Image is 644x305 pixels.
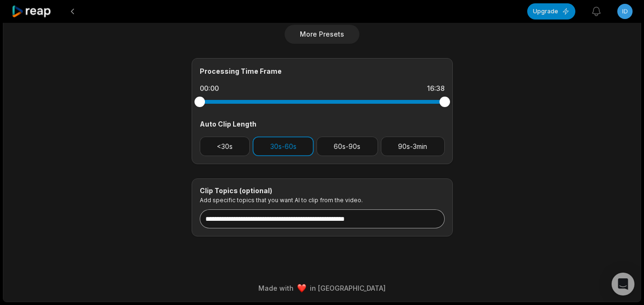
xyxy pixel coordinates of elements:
img: heart emoji [297,284,306,293]
button: Upgrade [527,3,575,20]
div: Auto Clip Length [200,119,445,129]
button: 30s-60s [253,137,314,156]
p: Add specific topics that you want AI to clip from the video. [200,197,445,204]
button: More Presets [285,25,359,44]
button: <30s [200,137,250,156]
div: Made with in [GEOGRAPHIC_DATA] [12,283,632,293]
div: Clip Topics (optional) [200,187,445,195]
div: 16:38 [427,84,445,93]
button: 90s-3min [381,137,445,156]
button: 60s-90s [317,137,378,156]
div: 00:00 [200,84,219,93]
div: Open Intercom Messenger [612,273,634,295]
div: Processing Time Frame [200,66,445,76]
